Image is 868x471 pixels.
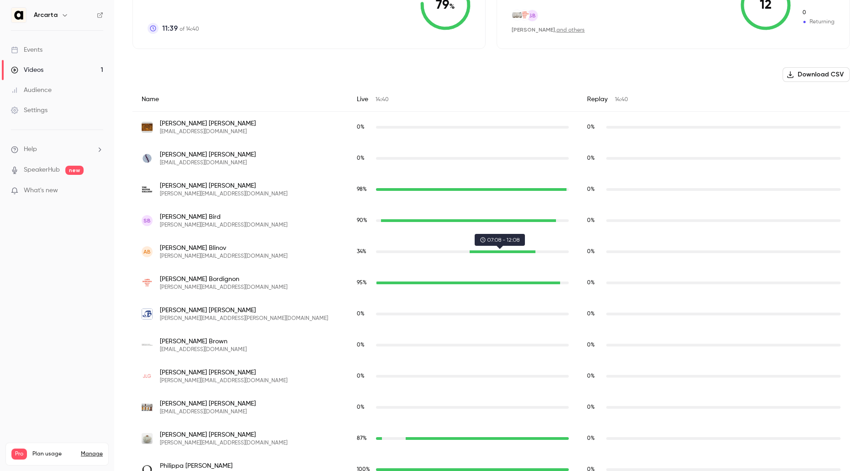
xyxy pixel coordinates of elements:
[142,340,153,351] img: bridgetbrown.co.uk
[132,330,850,361] div: art@bridgetbrown.co.uk
[132,205,850,236] div: stephanie@eysuk.com
[65,166,84,175] span: new
[142,184,153,195] img: mayorgallery.com
[160,190,287,198] span: [PERSON_NAME][EMAIL_ADDRESS][DOMAIN_NAME]
[142,371,153,382] img: janelombardgallery.com
[160,150,256,159] span: [PERSON_NAME] [PERSON_NAME]
[160,408,256,416] span: [EMAIL_ADDRESS][DOMAIN_NAME]
[160,212,287,222] span: [PERSON_NAME] Bird
[143,248,151,256] span: AB
[160,315,328,322] span: [PERSON_NAME][EMAIL_ADDRESS][PERSON_NAME][DOMAIN_NAME]
[802,18,835,26] span: Returning
[519,10,529,20] img: laurabordignon.com
[587,374,595,379] span: 0 %
[357,372,371,380] span: Live watch time
[160,430,287,439] span: [PERSON_NAME] [PERSON_NAME]
[587,218,595,223] span: 0 %
[357,156,365,161] span: 0 %
[160,275,287,284] span: [PERSON_NAME] Bordignon
[512,27,555,33] span: [PERSON_NAME]
[11,8,26,22] img: Arcarta
[357,434,371,443] span: Live watch time
[34,11,58,20] h6: Arcarta
[132,361,850,392] div: lisa@janelombardgallery.com
[11,449,27,460] span: Pro
[160,244,287,253] span: [PERSON_NAME] Blinov
[132,298,850,330] div: john@brandler-galleries.com
[376,97,389,103] span: 14:40
[357,187,367,192] span: 98 %
[587,248,602,256] span: Replay watch time
[160,346,247,353] span: [EMAIL_ADDRESS][DOMAIN_NAME]
[512,12,522,17] img: boleeworkman.com
[615,97,628,103] span: 14:40
[160,253,287,260] span: [PERSON_NAME][EMAIL_ADDRESS][DOMAIN_NAME]
[587,185,602,194] span: Replay watch time
[587,154,602,162] span: Replay watch time
[587,249,595,254] span: 0 %
[529,11,536,20] span: SB
[132,112,850,143] div: london@reindeerantiques.co.uk
[357,403,371,411] span: Live watch time
[587,372,602,380] span: Replay watch time
[587,123,602,131] span: Replay watch time
[357,405,365,410] span: 0 %
[357,248,371,256] span: Live watch time
[142,402,153,413] img: sladmore.com
[132,236,850,267] div: andrei@johi.xyz
[160,159,256,167] span: [EMAIL_ADDRESS][DOMAIN_NAME]
[24,186,58,195] span: What's new
[11,86,52,95] div: Audience
[81,450,103,458] a: Manage
[162,23,178,34] span: 11:39
[357,374,365,379] span: 0 %
[357,217,371,225] span: Live watch time
[160,377,287,384] span: [PERSON_NAME][EMAIL_ADDRESS][DOMAIN_NAME]
[142,309,153,319] img: brandler-galleries.com
[357,125,365,130] span: 0 %
[160,119,256,128] span: [PERSON_NAME] [PERSON_NAME]
[578,87,850,112] div: Replay
[160,306,328,315] span: [PERSON_NAME] [PERSON_NAME]
[357,279,371,287] span: Live watch time
[587,187,595,192] span: 0 %
[162,23,199,34] p: of 14:40
[587,342,595,348] span: 0 %
[11,65,43,75] div: Videos
[160,222,287,229] span: [PERSON_NAME][EMAIL_ADDRESS][DOMAIN_NAME]
[357,123,371,131] span: Live watch time
[132,87,348,112] div: Name
[783,67,850,82] button: Download CSV
[587,217,602,225] span: Replay watch time
[357,218,367,223] span: 90 %
[160,181,287,190] span: [PERSON_NAME] [PERSON_NAME]
[160,337,247,346] span: [PERSON_NAME] Brown
[160,368,287,377] span: [PERSON_NAME] [PERSON_NAME]
[11,145,103,154] li: help-dropdown-opener
[357,436,367,441] span: 87 %
[587,310,602,318] span: Replay watch time
[587,434,602,443] span: Replay watch time
[357,154,371,162] span: Live watch time
[802,9,835,17] span: Returning
[160,128,256,135] span: [EMAIL_ADDRESS][DOMAIN_NAME]
[32,450,75,458] span: Plan usage
[512,26,585,34] div: ,
[357,249,366,254] span: 34 %
[587,279,602,287] span: Replay watch time
[143,217,151,225] span: SB
[160,284,287,291] span: [PERSON_NAME][EMAIL_ADDRESS][DOMAIN_NAME]
[587,403,602,411] span: Replay watch time
[132,423,850,454] div: rachel@sarahmyerscough.com
[142,153,153,164] img: glomaco.us
[142,122,153,133] img: reindeerantiques.co.uk
[587,436,595,441] span: 0 %
[24,145,37,154] span: Help
[587,311,595,317] span: 0 %
[142,433,153,444] img: sarahmyerscough.com
[587,125,595,130] span: 0 %
[587,156,595,161] span: 0 %
[357,342,365,348] span: 0 %
[160,439,287,447] span: [PERSON_NAME][EMAIL_ADDRESS][DOMAIN_NAME]
[132,392,850,423] div: shipping@sladmore.com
